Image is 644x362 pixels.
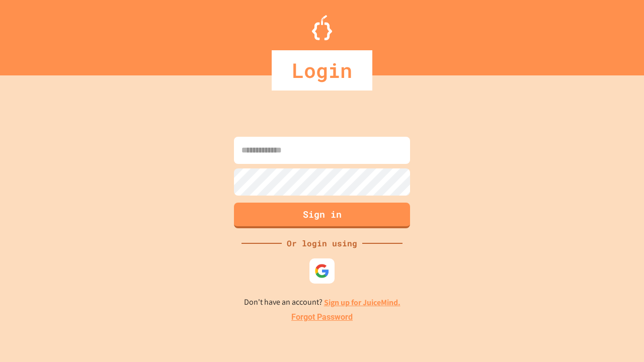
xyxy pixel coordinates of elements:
[312,15,332,40] img: Logo.svg
[324,297,400,308] a: Sign up for JuiceMind.
[314,263,330,279] img: google-icon.svg
[234,203,410,228] button: Sign in
[244,296,400,309] p: Don't have an account?
[272,50,372,90] div: Login
[291,311,353,323] a: Forgot Password
[282,237,362,249] div: Or login using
